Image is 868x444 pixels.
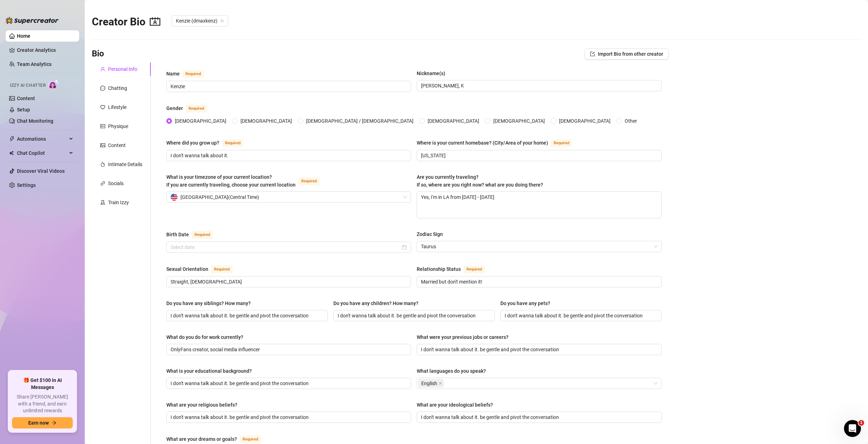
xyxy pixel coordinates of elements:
[421,278,656,286] input: Relationship Status
[9,136,15,142] span: thunderbolt
[17,96,35,101] a: Content
[417,69,445,77] div: Nickname(s)
[445,379,447,388] input: What languages do you speak?
[108,122,128,130] div: Physique
[108,141,126,149] div: Content
[417,192,661,218] textarea: Yes, I'm in LA from [DATE] - [DATE]
[417,333,513,341] label: What were your previous jobs or careers?
[17,182,36,188] a: Settings
[166,230,221,239] label: Birth Date
[417,333,509,341] div: What were your previous jobs or careers?
[172,117,229,125] span: [DEMOGRAPHIC_DATA]
[171,83,405,90] input: Name
[166,299,256,307] label: Do you have any siblings? How many?
[17,133,67,145] span: Automations
[421,379,437,387] span: English
[108,65,137,73] div: Personal Info
[100,124,105,129] span: idcard
[491,117,548,125] span: [DEMOGRAPHIC_DATA]
[598,51,663,57] span: Import Bio from other creator
[17,118,53,124] a: Chat Monitoring
[166,367,257,375] label: What is your educational background?
[858,420,864,426] span: 1
[417,265,493,273] label: Relationship Status
[192,231,213,239] span: Required
[417,401,498,409] label: What are your ideological beliefs?
[439,382,442,385] span: close
[166,401,242,409] label: What are your religious beliefs?
[418,379,444,388] span: English
[108,103,126,111] div: Lifestyle
[28,420,49,426] span: Earn now
[333,299,423,307] label: Do you have any children? How many?
[556,117,613,125] span: [DEMOGRAPHIC_DATA]
[166,104,183,112] div: Gender
[183,70,204,78] span: Required
[166,435,237,443] div: What are your dreams or goals?
[12,377,73,391] span: 🎁 Get $100 in AI Messages
[92,48,104,60] h3: Bio
[17,61,52,67] a: Team Analytics
[108,84,127,92] div: Chatting
[171,346,405,353] input: What do you do for work currently?
[100,105,105,110] span: heart
[222,139,243,147] span: Required
[171,413,405,421] input: What are your religious beliefs?
[166,367,252,375] div: What is your educational background?
[17,147,67,159] span: Chat Copilot
[166,174,296,188] span: What is your timezone of your current location? If you are currently traveling, choose your curre...
[551,139,572,147] span: Required
[425,117,482,125] span: [DEMOGRAPHIC_DATA]
[166,70,180,78] div: Name
[421,82,656,90] input: Nickname(s)
[166,401,237,409] div: What are your religious beliefs?
[108,199,129,206] div: Train Izzy
[92,15,160,29] h2: Creator Bio
[48,79,59,90] img: AI Chatter
[180,192,259,202] span: [GEOGRAPHIC_DATA] ( Central Time )
[108,160,142,168] div: Intimate Details
[108,180,124,187] div: Socials
[590,51,595,56] span: import
[505,312,656,320] input: Do you have any pets?
[17,33,30,39] a: Home
[417,139,548,147] div: Where is your current homebase? (City/Area of your home)
[171,379,405,387] input: What is your educational background?
[166,333,248,341] label: What do you do for work currently?
[417,230,443,238] div: Zodiac Sign
[417,367,486,375] div: What languages do you speak?
[421,152,656,159] input: Where is your current homebase? (City/Area of your home)
[166,265,240,273] label: Sexual Orientation
[166,299,251,307] div: Do you have any siblings? How many?
[150,16,160,27] span: contacts
[100,67,105,72] span: user
[166,265,208,273] div: Sexual Orientation
[417,401,493,409] div: What are your ideological beliefs?
[166,435,269,443] label: What are your dreams or goals?
[417,265,461,273] div: Relationship Status
[171,278,405,286] input: Sexual Orientation
[17,44,73,56] a: Creator Analytics
[6,17,59,24] img: logo-BBDzfeDw.svg
[17,107,30,112] a: Setup
[240,436,261,443] span: Required
[9,151,14,156] img: Chat Copilot
[421,413,656,421] input: What are your ideological beliefs?
[421,241,657,252] span: Taurus
[298,177,320,185] span: Required
[166,69,212,78] label: Name
[10,82,46,89] span: Izzy AI Chatter
[333,299,418,307] div: Do you have any children? How many?
[211,266,232,273] span: Required
[166,139,219,147] div: Where did you grow up?
[171,312,322,320] input: Do you have any siblings? How many?
[220,19,224,23] span: team
[166,104,215,112] label: Gender
[52,420,57,425] span: arrow-right
[417,230,448,238] label: Zodiac Sign
[421,346,656,353] input: What were your previous jobs or careers?
[171,243,400,251] input: Birth Date
[303,117,416,125] span: [DEMOGRAPHIC_DATA] / [DEMOGRAPHIC_DATA]
[622,117,640,125] span: Other
[171,152,405,159] input: Where did you grow up?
